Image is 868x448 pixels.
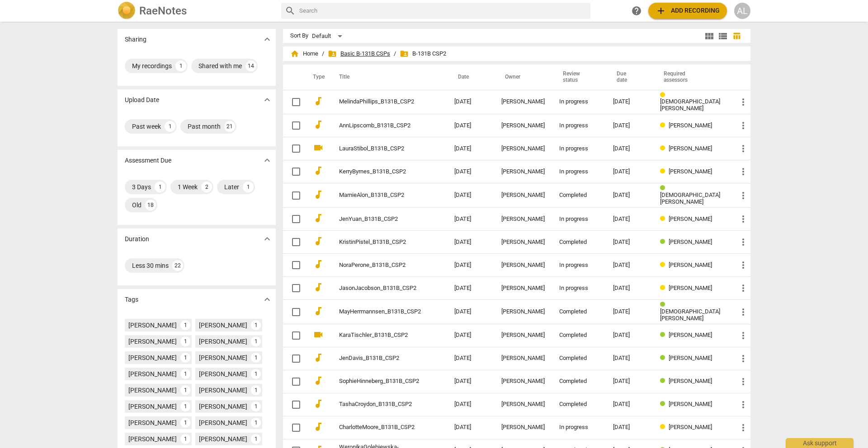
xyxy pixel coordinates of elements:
p: Assessment Due [125,156,171,165]
button: Show more [260,293,274,306]
div: Later [224,182,239,191]
span: Review status: completed [660,238,669,245]
td: [DATE] [447,277,494,300]
td: [DATE] [447,254,494,277]
span: [PERSON_NAME] [669,168,712,175]
div: [PERSON_NAME] [501,308,545,315]
a: JenDavis_B131B_CSP2 [339,355,422,362]
span: more_vert [738,260,749,271]
a: KerryByrnes_B131B_CSP2 [339,168,422,175]
a: Help [628,3,645,19]
a: MarnieAlon_B131B_CSP2 [339,192,422,199]
a: KristinPistel_B131B_CSP2 [339,239,422,246]
td: [DATE] [447,324,494,347]
div: [PERSON_NAME] [128,418,177,427]
span: [DEMOGRAPHIC_DATA][PERSON_NAME] [660,308,720,322]
div: 1 [251,418,261,428]
div: 1 [180,401,190,411]
span: Review status: completed [660,378,669,384]
a: MayHerrmannsen_B131B_CSP2 [339,308,422,315]
a: SophieHinneberg_B131B_CSP2 [339,378,422,385]
div: 1 [243,182,254,192]
span: Review status: in progress [660,168,669,175]
div: 1 [251,401,261,411]
div: [PERSON_NAME] [128,434,177,443]
span: Review status: in progress [660,92,669,98]
div: Completed [559,308,599,315]
span: audiotrack [313,421,324,432]
div: [PERSON_NAME] [501,355,545,362]
div: 1 [251,369,261,379]
span: expand_more [262,94,273,105]
a: LauraStibol_B131B_CSP2 [339,145,422,152]
div: 1 [180,320,190,330]
span: audiotrack [313,352,324,363]
div: Default [312,29,345,43]
th: Type [306,65,328,90]
input: Search [299,4,587,18]
button: Upload [648,3,727,19]
div: In progress [559,98,599,105]
div: [PERSON_NAME] [501,424,545,431]
div: [PERSON_NAME] [501,239,545,246]
span: more_vert [738,399,749,410]
div: [PERSON_NAME] [128,369,177,378]
span: Add recording [656,5,720,16]
div: Ask support [786,438,854,448]
a: AnnLipscomb_B131B_CSP2 [339,122,422,129]
span: [PERSON_NAME] [669,355,712,361]
span: videocam [313,142,324,153]
div: [DATE] [613,262,646,269]
div: Completed [559,192,599,199]
div: 1 [251,434,261,444]
div: Sort By [290,33,308,39]
div: 1 [180,434,190,444]
button: Show more [260,154,274,167]
span: Home [290,49,318,58]
span: Review status: in progress [660,122,669,129]
div: Completed [559,355,599,362]
span: expand_more [262,155,273,166]
span: expand_more [262,233,273,244]
div: [PERSON_NAME] [501,332,545,339]
td: [DATE] [447,300,494,324]
div: [PERSON_NAME] [501,285,545,292]
span: more_vert [738,143,749,154]
div: 1 [155,182,165,192]
button: AL [734,3,750,19]
div: [PERSON_NAME] [199,386,247,395]
div: 1 [175,61,186,71]
div: [DATE] [613,122,646,129]
span: [PERSON_NAME] [669,401,712,407]
span: audiotrack [313,306,324,317]
span: expand_more [262,294,273,305]
div: [DATE] [613,168,646,175]
div: [DATE] [613,378,646,385]
div: [DATE] [613,308,646,315]
div: [PERSON_NAME] [128,353,177,362]
div: 3 Days [132,182,151,191]
span: [PERSON_NAME] [669,238,712,245]
th: Owner [494,65,552,90]
span: Review status: in progress [660,424,669,430]
th: Review status [552,65,606,90]
div: In progress [559,145,599,152]
div: 2 [201,182,212,192]
div: [PERSON_NAME] [128,337,177,346]
span: audiotrack [313,189,324,200]
span: more_vert [738,214,749,224]
span: Review status: in progress [660,261,669,268]
span: folder_shared [400,49,409,58]
div: 1 [180,369,190,379]
div: [PERSON_NAME] [199,402,247,411]
span: [PERSON_NAME] [669,331,712,338]
div: 1 [180,353,190,363]
td: [DATE] [447,137,494,160]
span: more_vert [738,307,749,317]
div: 1 [165,121,175,132]
div: 1 Week [178,182,198,191]
p: Sharing [125,35,146,44]
span: audiotrack [313,96,324,107]
a: CharlotteMoore_B131B_CSP2 [339,424,422,431]
span: [PERSON_NAME] [669,261,712,268]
